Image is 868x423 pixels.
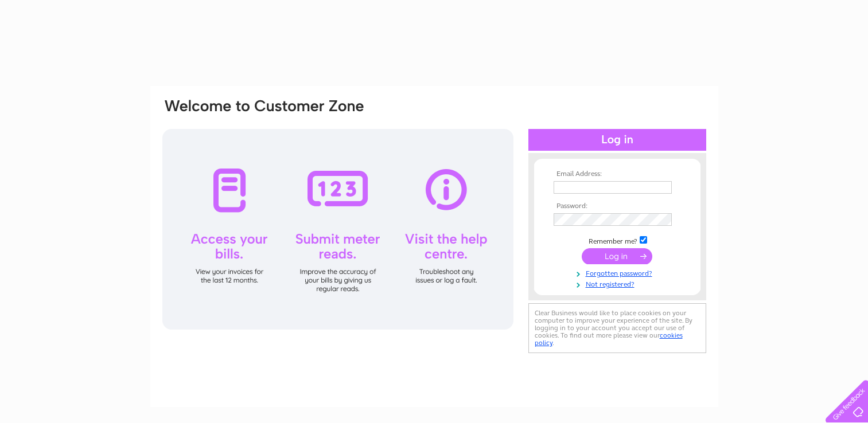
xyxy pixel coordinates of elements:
th: Password: [551,202,684,210]
a: Forgotten password? [554,267,684,278]
th: Email Address: [551,170,684,178]
td: Remember me? [551,234,684,246]
input: Submit [582,248,652,264]
div: Clear Business would like to place cookies on your computer to improve your experience of the sit... [528,303,706,353]
a: cookies policy [535,331,683,347]
a: Not registered? [554,278,684,289]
